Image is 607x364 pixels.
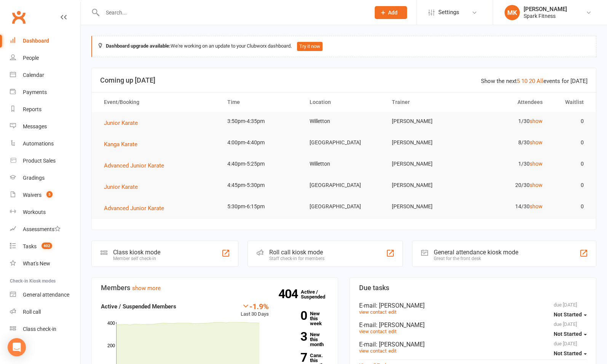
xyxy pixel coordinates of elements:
[280,310,307,321] strong: 0
[385,93,467,112] th: Trainer
[359,341,587,348] div: E-mail
[524,6,567,13] div: [PERSON_NAME]
[23,123,47,129] div: Messages
[359,284,587,292] h3: Due tasks
[220,134,303,152] td: 4:00pm-4:40pm
[388,348,396,354] a: edit
[524,13,567,19] div: Spark Fitness
[113,249,160,256] div: Class kiosk mode
[9,8,28,27] a: Clubworx
[10,152,80,169] a: Product Sales
[303,155,385,173] td: Willetton
[104,161,169,170] button: Advanced Junior Karate
[375,6,407,19] button: Add
[549,198,591,216] td: 0
[376,302,425,309] span: : [PERSON_NAME]
[385,155,467,173] td: [PERSON_NAME]
[303,198,385,216] td: [GEOGRAPHIC_DATA]
[303,134,385,152] td: [GEOGRAPHIC_DATA]
[301,284,334,305] a: 404Active / Suspended
[101,284,329,292] h3: Members
[467,198,549,216] td: 14/30
[220,93,303,112] th: Time
[104,182,143,192] button: Junior Karate
[303,93,385,112] th: Location
[23,106,42,112] div: Reports
[220,176,303,194] td: 4:45pm-5:30pm
[10,49,80,67] a: People
[10,255,80,272] a: What's New
[530,203,543,209] a: show
[106,43,171,49] strong: Dashboard upgrade available:
[101,303,176,310] strong: Active / Suspended Members
[132,285,161,292] a: show more
[554,346,587,360] button: Not Started
[359,321,587,329] div: E-mail
[303,112,385,130] td: Willetton
[104,204,169,213] button: Advanced Junior Karate
[241,302,269,318] div: Last 30 Days
[521,78,527,85] a: 10
[10,303,80,321] a: Roll call
[104,140,143,149] button: Kanga Karate
[530,161,543,167] a: show
[23,89,47,95] div: Payments
[530,182,543,188] a: show
[359,309,387,315] a: view contact
[505,5,520,20] div: MK
[438,4,459,21] span: Settings
[23,158,56,164] div: Product Sales
[269,249,324,256] div: Roll call kiosk mode
[46,191,53,198] span: 5
[220,198,303,216] td: 5:30pm-6:15pm
[91,36,596,57] div: We're working on an update to your Clubworx dashboard.
[23,226,61,232] div: Assessments
[280,352,307,363] strong: 7
[388,309,396,315] a: edit
[554,327,587,341] button: Not Started
[278,288,301,300] strong: 404
[280,332,329,347] a: 3New this month
[104,118,143,128] button: Junior Karate
[376,321,425,329] span: : [PERSON_NAME]
[467,93,549,112] th: Attendees
[23,72,44,78] div: Calendar
[467,155,549,173] td: 1/30
[467,176,549,194] td: 20/30
[10,84,80,101] a: Payments
[549,176,591,194] td: 0
[10,101,80,118] a: Reports
[297,42,323,51] button: Try it now
[517,78,520,85] a: 5
[23,260,50,267] div: What's New
[10,321,80,338] a: Class kiosk mode
[23,309,41,315] div: Roll call
[23,55,39,61] div: People
[23,140,54,147] div: Automations
[23,38,49,44] div: Dashboard
[8,338,26,356] div: Open Intercom Messenger
[388,329,396,334] a: edit
[104,162,164,169] span: Advanced Junior Karate
[23,192,42,198] div: Waivers
[554,331,582,337] span: Not Started
[220,155,303,173] td: 4:40pm-5:25pm
[537,78,543,85] a: All
[42,243,52,249] span: 402
[554,350,582,356] span: Not Started
[104,184,138,190] span: Junior Karate
[113,256,160,261] div: Member self check-in
[220,112,303,130] td: 3:50pm-4:35pm
[100,77,588,84] h3: Coming up [DATE]
[467,112,549,130] td: 1/30
[434,249,518,256] div: General attendance kiosk mode
[303,176,385,194] td: [GEOGRAPHIC_DATA]
[530,118,543,124] a: show
[549,112,591,130] td: 0
[23,175,45,181] div: Gradings
[241,302,269,310] div: -1.9%
[10,238,80,255] a: Tasks 402
[10,221,80,238] a: Assessments
[549,93,591,112] th: Waitlist
[529,78,535,85] a: 20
